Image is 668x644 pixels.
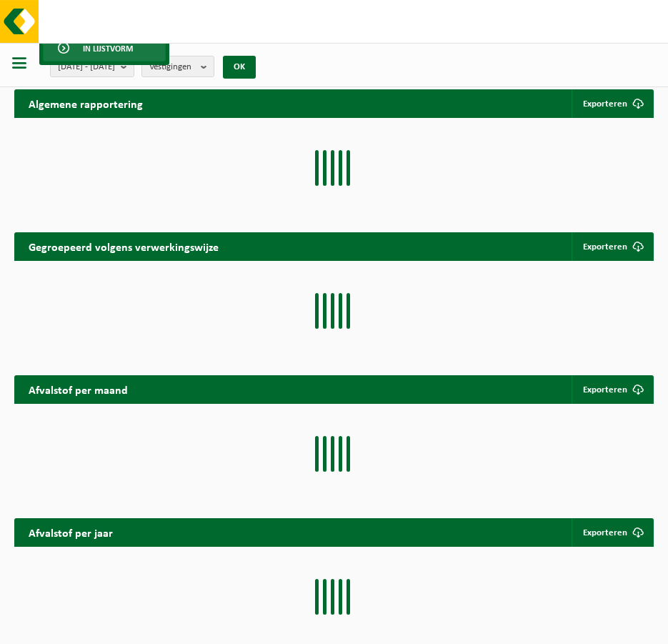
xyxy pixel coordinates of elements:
button: [DATE] - [DATE] [50,56,134,77]
a: Exporteren [572,375,652,404]
a: Exporteren [572,232,652,261]
span: Vestigingen [149,56,195,78]
h2: Gegroepeerd volgens verwerkingswijze [14,232,233,260]
span: In lijstvorm [83,35,133,62]
button: Exporteren [572,89,652,118]
button: OK [223,56,256,79]
h2: Algemene rapportering [14,89,157,118]
span: [DATE] - [DATE] [58,56,115,78]
h2: Afvalstof per maand [14,375,142,403]
button: Vestigingen [141,56,214,77]
h2: Afvalstof per jaar [14,518,127,546]
a: In lijstvorm [43,34,166,61]
a: Exporteren [572,518,652,547]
